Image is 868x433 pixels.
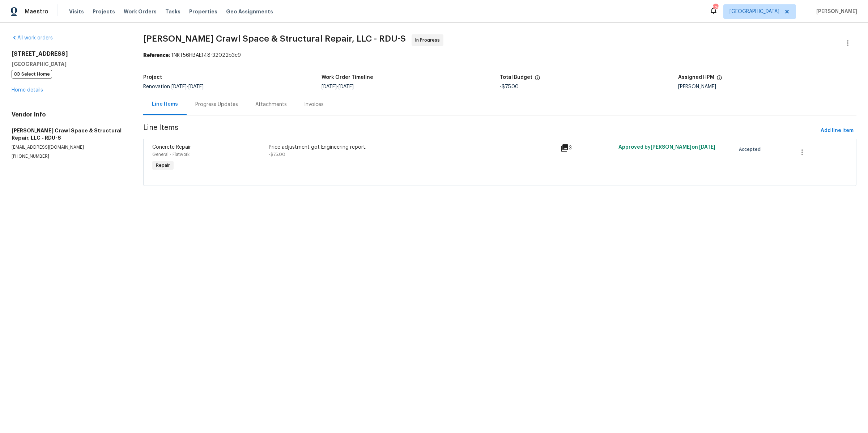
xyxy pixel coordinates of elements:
span: The total cost of line items that have been proposed by Opendoor. This sum includes line items th... [535,75,540,84]
h5: Work Order Timeline [322,75,373,80]
h5: [GEOGRAPHIC_DATA] [12,60,126,68]
span: [DATE] [699,145,715,150]
span: General - Flatwork [152,152,190,157]
p: [PHONE_NUMBER] [12,153,126,160]
span: Renovation [143,84,204,89]
div: Price adjustment got Engineering report. [269,144,556,151]
div: 126 [713,4,718,12]
span: - [171,84,204,89]
div: 3 [560,144,614,152]
span: Tasks [165,9,180,14]
div: Attachments [255,101,287,108]
h5: [PERSON_NAME] Crawl Space & Structural Repair, LLC - RDU-S [12,127,126,141]
span: Properties [189,8,217,15]
span: Repair [153,162,173,169]
h5: Total Budget [500,75,532,80]
span: [DATE] [171,84,187,89]
h5: Project [143,75,162,80]
span: Work Orders [124,8,157,15]
h2: [STREET_ADDRESS] [12,50,126,58]
span: - [322,84,354,89]
span: Maestro [25,8,48,15]
div: [PERSON_NAME] [678,84,856,89]
span: Concrete Repair [152,145,191,150]
span: Accepted [739,146,763,153]
span: Line Items [143,124,818,137]
div: Line Items [152,101,178,108]
span: Add line item [821,126,854,135]
span: Projects [93,8,115,15]
p: [EMAIL_ADDRESS][DOMAIN_NAME] [12,144,126,150]
span: -$75.00 [269,152,285,157]
span: Geo Assignments [226,8,273,15]
span: Visits [69,8,84,15]
h4: Vendor Info [12,111,126,118]
span: [PERSON_NAME] [813,8,857,15]
button: Add line item [818,124,856,137]
span: [GEOGRAPHIC_DATA] [729,8,779,15]
span: [DATE] [339,84,354,89]
span: In Progress [415,37,443,44]
a: All work orders [12,35,53,41]
span: [DATE] [188,84,204,89]
div: Invoices [304,101,324,108]
div: 1NRT56HBAE148-32022b3c9 [143,52,856,59]
span: [PERSON_NAME] Crawl Space & Structural Repair, LLC - RDU-S [143,34,406,43]
div: Progress Updates [195,101,238,108]
h5: Assigned HPM [678,75,714,80]
span: The hpm assigned to this work order. [716,75,722,84]
a: Home details [12,88,43,93]
b: Reference: [143,53,170,58]
span: OD Select Home [12,70,52,78]
span: -$75.00 [500,84,519,89]
span: Approved by [PERSON_NAME] on [618,145,715,150]
span: [DATE] [322,84,337,89]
